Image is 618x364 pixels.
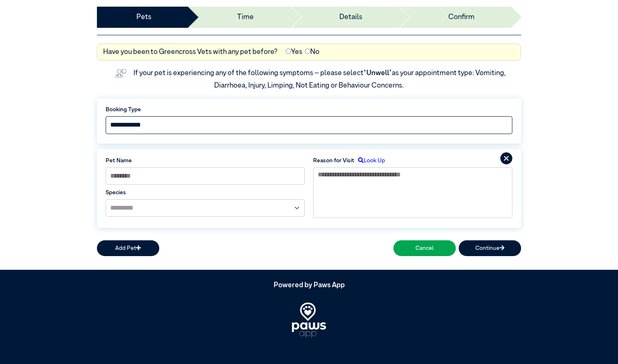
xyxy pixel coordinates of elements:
[459,240,521,256] button: Continue
[305,49,310,54] input: No
[305,47,319,58] label: No
[97,240,159,256] button: Add Pet
[106,188,305,197] label: Species
[103,47,277,58] label: Have you been to Greencross Vets with any pet before?
[133,70,507,89] label: If your pet is experiencing any of the following symptoms – please select as your appointment typ...
[286,47,302,58] label: Yes
[354,156,385,165] label: Look Up
[286,49,291,54] input: Yes
[393,240,456,256] button: Cancel
[112,66,129,81] img: vet
[97,281,521,290] h5: Powered by Paws App
[136,12,151,23] a: Pets
[313,156,354,165] label: Reason for Visit
[363,70,392,77] span: “Unwell”
[106,105,512,114] label: Booking Type
[292,303,326,338] img: PawsApp
[106,156,305,165] label: Pet Name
